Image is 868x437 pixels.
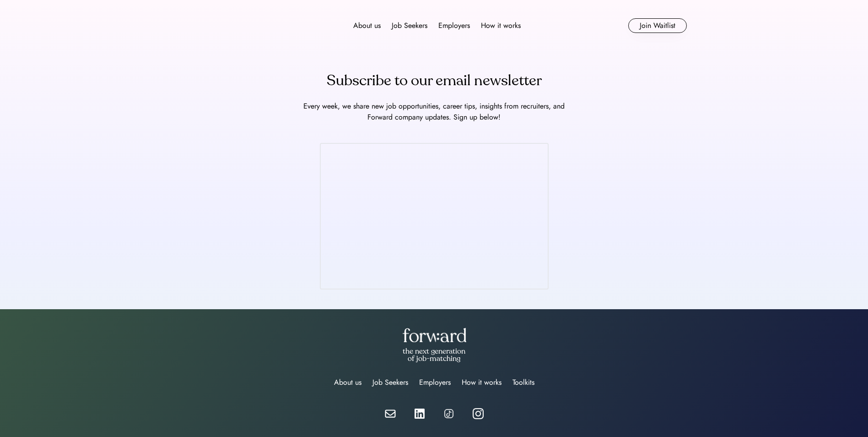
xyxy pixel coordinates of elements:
[353,20,381,31] div: About us
[414,409,425,419] img: linkedin-white.svg
[402,328,466,342] img: forward-logo-white.png
[628,18,687,33] button: Join Waitlist
[481,20,521,31] div: How it works
[392,20,427,31] div: Job Seekers
[292,101,576,123] div: Every week, we share new job opportunities, career tips, insights from recruiters, and Forward co...
[419,377,451,388] div: Employers
[385,410,396,418] img: email-white.svg
[334,377,361,388] div: About us
[512,377,534,388] div: Toolkits
[182,18,246,33] img: Forward logo
[438,20,470,31] div: Employers
[399,348,469,362] div: the next generation of job-matching
[473,408,484,419] img: instagram%20icon%20white.webp
[372,377,408,388] div: Job Seekers
[327,70,542,92] div: Subscribe to our email newsletter
[443,408,454,419] img: tiktok%20icon.png
[462,377,501,388] div: How it works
